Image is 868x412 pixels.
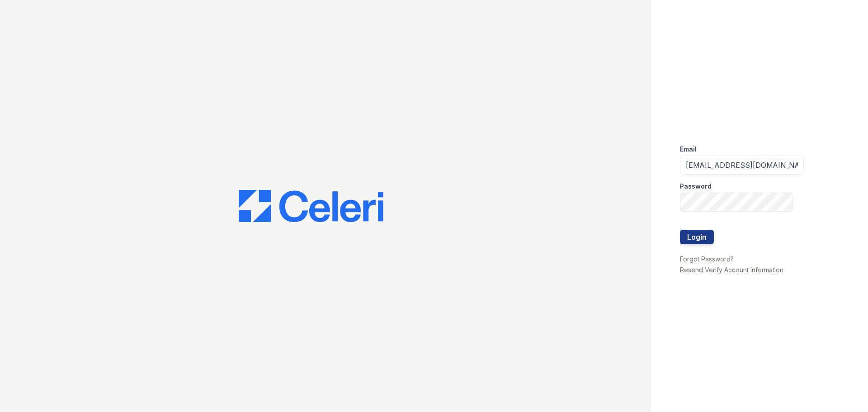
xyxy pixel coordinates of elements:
label: Email [680,145,697,154]
a: Forgot Password? [680,255,734,263]
label: Password [680,182,712,191]
button: Login [680,230,714,244]
a: Resend Verify Account Information [680,266,783,274]
img: CE_Logo_Blue-a8612792a0a2168367f1c8372b55b34899dd931a85d93a1a3d3e32e68fde9ad4.png [239,190,383,223]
